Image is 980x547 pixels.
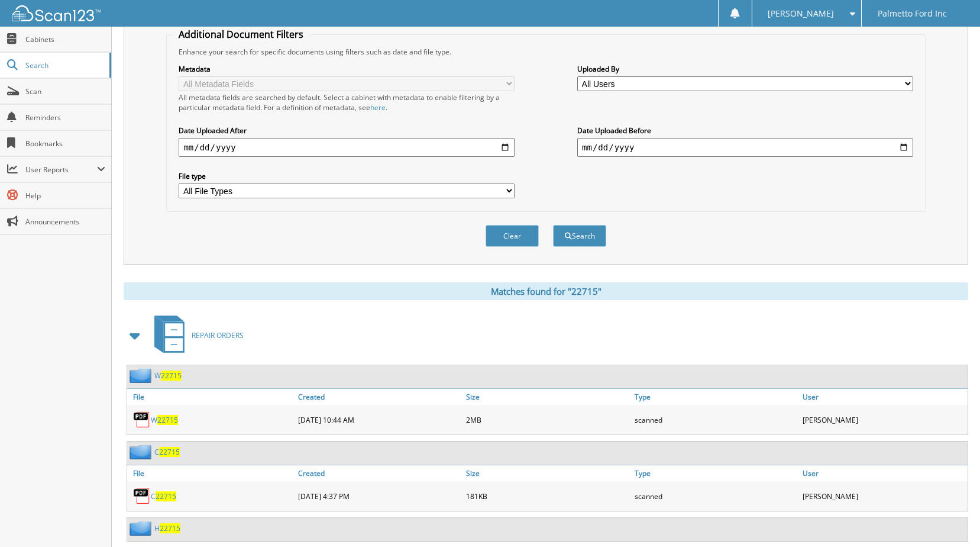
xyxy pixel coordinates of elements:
div: [DATE] 4:37 PM [295,484,463,508]
label: Metadata [179,64,515,74]
span: User Reports [25,165,97,175]
img: folder2.png [130,445,154,459]
span: Bookmarks [25,139,105,149]
label: Date Uploaded After [179,126,515,136]
span: 22715 [159,447,180,457]
img: PDF.png [133,487,151,505]
button: Clear [486,225,539,247]
img: PDF.png [133,411,151,429]
span: Cabinets [25,34,105,44]
input: start [179,138,515,157]
span: Reminders [25,112,105,123]
img: scan123-logo-white.svg [12,5,101,21]
div: [PERSON_NAME] [800,408,968,432]
a: Type [632,389,800,405]
div: scanned [632,484,800,508]
label: File type [179,171,515,181]
a: W22715 [154,371,182,381]
div: Matches found for "22715" [124,282,968,300]
a: C22715 [151,491,176,501]
div: [PERSON_NAME] [800,484,968,508]
label: Date Uploaded Before [577,126,913,136]
a: Size [463,465,631,481]
button: Search [553,225,606,247]
img: folder2.png [130,368,154,383]
a: REPAIR ORDERS [147,312,244,359]
a: here [370,102,386,112]
a: C22715 [154,447,180,457]
a: W22715 [151,415,178,425]
a: File [127,465,295,481]
div: 2MB [463,408,631,432]
div: All metadata fields are searched by default. Select a cabinet with metadata to enable filtering b... [179,92,515,112]
span: 22715 [156,491,176,501]
a: File [127,389,295,405]
span: Palmetto Ford Inc [878,10,947,17]
a: H22715 [154,523,180,533]
legend: Additional Document Filters [173,28,309,41]
a: User [800,389,968,405]
span: 22715 [161,371,182,381]
div: Enhance your search for specific documents using filters such as date and file type. [173,47,918,57]
a: Size [463,389,631,405]
span: Announcements [25,217,105,227]
a: User [800,465,968,481]
input: end [577,138,913,157]
div: 181KB [463,484,631,508]
img: folder2.png [130,521,154,536]
span: Help [25,191,105,201]
span: 22715 [157,415,178,425]
iframe: Chat Widget [921,490,980,547]
span: Scan [25,86,105,96]
a: Created [295,389,463,405]
div: scanned [632,408,800,432]
span: [PERSON_NAME] [768,10,834,17]
a: Created [295,465,463,481]
span: REPAIR ORDERS [192,330,244,340]
span: 22715 [160,523,180,533]
label: Uploaded By [577,64,913,74]
a: Type [632,465,800,481]
div: [DATE] 10:44 AM [295,408,463,432]
span: Search [25,60,104,70]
